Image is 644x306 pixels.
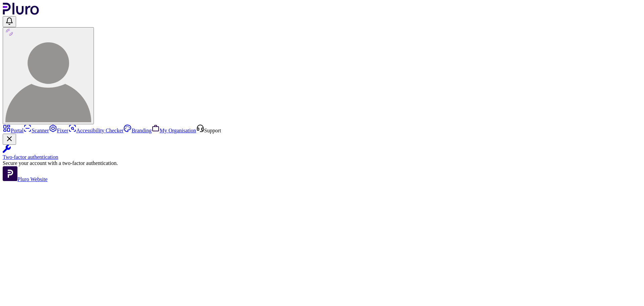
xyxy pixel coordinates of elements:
a: My Organisation [152,128,196,133]
div: Two-factor authentication [3,154,641,160]
a: Fixer [49,128,68,133]
button: User avatar [3,27,94,124]
button: Close Two-factor authentication notification [3,134,16,145]
a: Two-factor authentication [3,145,641,160]
a: Scanner [23,128,49,133]
button: Open notifications, you have undefined new notifications [3,16,16,27]
a: Open Pluro Website [3,176,48,182]
a: Branding [123,128,152,133]
a: Accessibility Checker [68,128,124,133]
a: Open Support screen [196,128,221,133]
a: Portal [3,128,23,133]
aside: Sidebar menu [3,124,641,182]
img: User avatar [5,36,91,122]
div: Secure your account with a two-factor authentication. [3,160,641,166]
a: Logo [3,10,39,16]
